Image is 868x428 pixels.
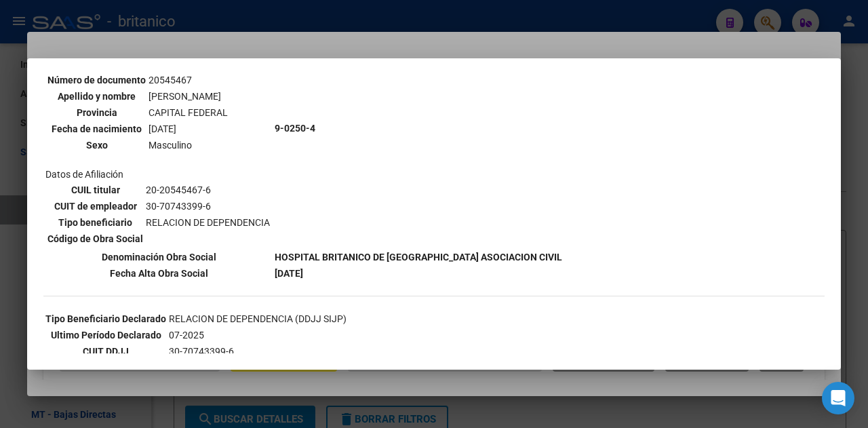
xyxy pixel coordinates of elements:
[47,231,144,246] th: Código de Obra Social
[168,344,379,359] td: 30-70743399-6
[148,121,237,136] td: [DATE]
[47,199,144,214] th: CUIT de empleador
[148,73,237,87] td: 20545467
[45,328,167,343] th: Ultimo Período Declarado
[47,89,146,104] th: Apellido y nombre
[45,250,273,265] th: Denominación Obra Social
[168,311,379,326] td: RELACION DE DEPENDENCIA (DDJJ SIJP)
[45,344,167,359] th: CUIT DDJJ
[47,138,146,153] th: Sexo
[145,199,271,214] td: 30-70743399-6
[148,138,237,153] td: Masculino
[47,73,146,87] th: Número de documento
[45,266,273,281] th: Fecha Alta Obra Social
[47,215,144,230] th: Tipo beneficiario
[275,268,303,279] b: [DATE]
[47,121,146,136] th: Fecha de nacimiento
[822,382,854,414] div: Open Intercom Messenger
[275,123,315,134] b: 9-0250-4
[47,105,146,120] th: Provincia
[45,311,167,326] th: Tipo Beneficiario Declarado
[275,252,562,262] b: HOSPITAL BRITANICO DE [GEOGRAPHIC_DATA] ASOCIACION CIVIL
[47,182,144,197] th: CUIL titular
[145,182,271,197] td: 20-20545467-6
[45,8,273,248] td: Datos personales Datos de Afiliación
[168,328,379,343] td: 07-2025
[145,215,271,230] td: RELACION DE DEPENDENCIA
[148,89,237,104] td: [PERSON_NAME]
[148,105,237,120] td: CAPITAL FEDERAL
